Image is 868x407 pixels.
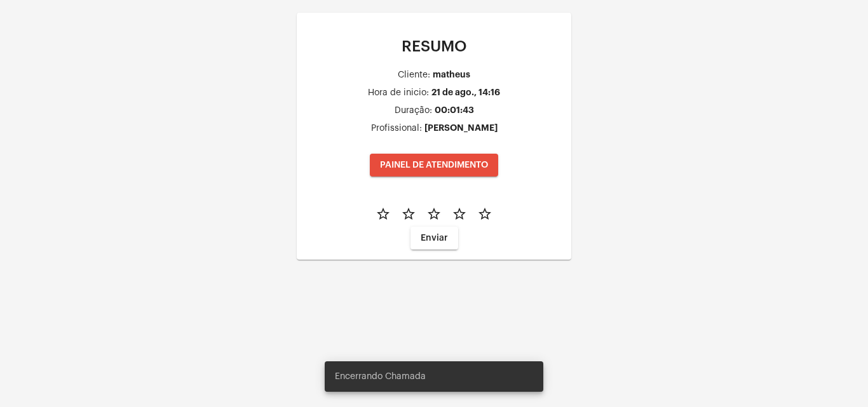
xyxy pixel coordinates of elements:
span: Enviar [421,234,448,243]
div: Duração: [395,106,432,116]
div: Hora de inicio: [368,88,429,98]
div: 00:01:43 [435,105,474,115]
div: matheus [433,70,470,79]
div: 21 de ago., 14:16 [431,88,500,97]
span: Encerrando Chamada [335,370,426,383]
mat-icon: star_border [376,206,391,222]
mat-icon: star_border [426,206,442,222]
div: Cliente: [398,70,430,80]
div: [PERSON_NAME] [424,123,498,133]
p: RESUMO [307,38,561,55]
mat-icon: star_border [477,206,492,222]
div: Profissional: [371,124,422,133]
button: Enviar [410,227,458,250]
mat-icon: star_border [452,206,467,222]
span: PAINEL DE ATENDIMENTO [380,161,488,170]
button: PAINEL DE ATENDIMENTO [370,154,498,177]
mat-icon: star_border [401,206,416,222]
